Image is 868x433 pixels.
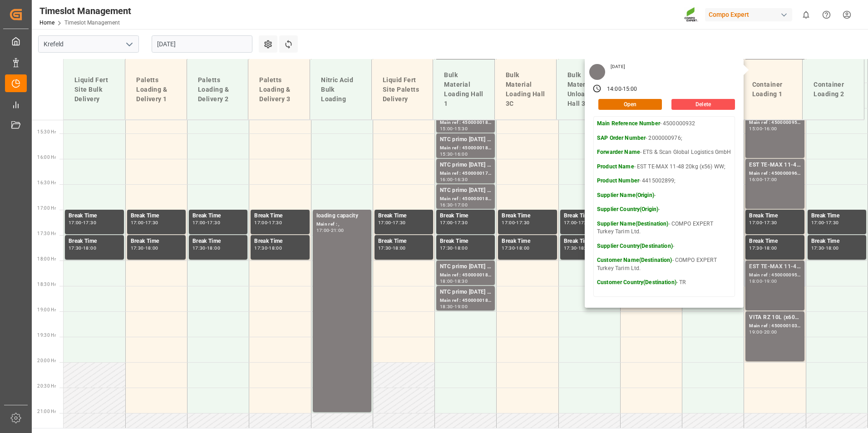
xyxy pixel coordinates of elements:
[749,161,800,170] div: EST TE-MAX 11-48 20kg (x45) ES, PT MTO;
[144,246,145,250] div: -
[267,246,269,250] div: -
[454,152,468,156] div: 16:00
[440,170,491,177] div: Main ref : 4500000179, 2000000017;
[254,212,306,221] div: Break Time
[623,85,637,93] div: 15:00
[762,246,764,250] div: -
[37,155,56,160] span: 16:00 Hr
[597,279,676,285] strong: Customer Country(Destination)
[37,333,56,338] span: 19:30 Hr
[440,135,491,144] div: NTC primo [DATE] BULK;
[122,37,136,51] button: open menu
[578,246,592,250] div: 18:00
[811,237,863,246] div: Break Time
[440,127,453,131] div: 15:00
[440,177,453,182] div: 16:00
[824,246,825,250] div: -
[39,20,54,26] a: Home
[502,237,553,246] div: Break Time
[37,256,56,261] span: 18:00 Hr
[826,221,839,225] div: 17:30
[194,72,241,108] div: Paletts Loading & Delivery 2
[454,127,468,131] div: 15:30
[254,221,267,225] div: 17:00
[597,206,658,212] strong: Supplier Country(Origin)
[453,127,454,131] div: -
[762,330,764,334] div: -
[145,221,158,225] div: 17:30
[453,246,454,250] div: -
[69,237,120,246] div: Break Time
[453,221,454,225] div: -
[37,129,56,134] span: 15:30 Hr
[811,246,824,250] div: 17:30
[131,246,144,250] div: 17:30
[454,305,468,309] div: 19:00
[267,221,269,225] div: -
[391,246,393,250] div: -
[207,246,220,250] div: 18:00
[454,221,468,225] div: 17:30
[37,231,56,236] span: 17:30 Hr
[329,228,330,232] div: -
[256,72,302,108] div: Paletts Loading & Delivery 3
[826,246,839,250] div: 18:00
[379,72,426,108] div: Liquid Fert Site Paletts Delivery
[597,120,660,127] strong: Main Reference Number
[811,212,863,221] div: Break Time
[192,237,244,246] div: Break Time
[71,72,118,108] div: Liquid Fert Site Bulk Delivery
[316,228,330,232] div: 17:00
[378,212,429,221] div: Break Time
[597,220,731,236] p: - COMPO EXPERT Turkey Tarim Ltd.
[749,246,762,250] div: 17:30
[502,212,553,221] div: Break Time
[671,99,735,110] button: Delete
[502,246,515,250] div: 17:30
[440,305,453,309] div: 18:30
[749,127,762,131] div: 15:00
[39,4,131,18] div: Timeslot Management
[564,212,615,221] div: Break Time
[764,246,777,250] div: 18:00
[516,221,529,225] div: 17:30
[597,242,731,251] p: -
[597,192,654,198] strong: Supplier Name(Origin)
[502,221,515,225] div: 17:00
[440,67,487,112] div: Bulk Material Loading Hall 1
[564,246,577,250] div: 17:30
[764,177,777,182] div: 17:00
[316,221,368,228] div: Main ref : ,
[440,195,491,203] div: Main ref : 4500000186, 2000000017;
[37,358,56,363] span: 20:00 Hr
[597,148,731,157] p: - ETS & Scan Global Logistics GmbH
[393,221,406,225] div: 17:30
[440,152,453,156] div: 15:30
[440,119,491,127] div: Main ref : 4500000184, 2000000017;
[131,212,182,221] div: Break Time
[597,149,640,155] strong: Forwarder Name
[440,144,491,152] div: Main ref : 4500000183, 2000000017;
[393,246,406,250] div: 18:00
[37,307,56,312] span: 19:00 Hr
[269,221,282,225] div: 17:30
[206,246,207,250] div: -
[607,85,621,93] div: 14:00
[37,180,56,185] span: 16:30 Hr
[597,120,731,128] p: - 4500000932
[440,212,491,221] div: Break Time
[749,119,800,127] div: Main ref : 4500000959, 2000000379;
[749,330,762,334] div: 19:00
[515,246,516,250] div: -
[207,221,220,225] div: 17:30
[440,297,491,305] div: Main ref : 4500000182, 2000000017;
[378,237,429,246] div: Break Time
[144,221,145,225] div: -
[331,228,344,232] div: 21:00
[69,246,82,250] div: 17:30
[597,206,731,214] p: -
[762,127,764,131] div: -
[597,192,731,200] p: -
[824,221,825,225] div: -
[454,203,468,207] div: 17:00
